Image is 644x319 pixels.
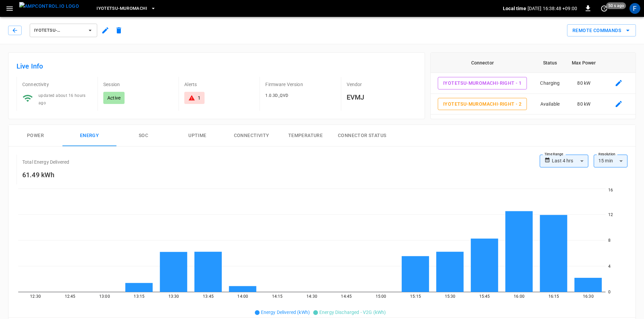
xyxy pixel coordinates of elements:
[99,294,110,298] tspan: 13:00
[265,81,335,88] p: Firmware Version
[534,73,566,94] td: Charging
[22,169,69,180] h6: 61.49 kWh
[134,294,144,298] tspan: 13:15
[107,95,120,101] p: Active
[594,155,627,167] div: 15 min
[97,5,147,12] span: Iyotetsu-Muromachi
[608,264,611,269] tspan: 4
[376,294,386,298] tspan: 15:00
[567,24,636,37] div: remote commands options
[224,125,278,147] button: Connectivity
[17,61,417,72] h6: Live Info
[272,294,283,298] tspan: 14:15
[528,5,577,12] p: [DATE] 16:38:48 +09:00
[19,2,79,10] img: ampcontrol.io logo
[503,5,526,12] p: Local time
[608,188,613,192] tspan: 16
[629,3,640,14] div: profile-icon
[22,159,69,165] p: Total Energy Delivered
[34,27,84,34] span: IYOTETSU-MUROMACHI-RIGHT
[30,294,41,298] tspan: 12:30
[534,53,566,73] th: Status
[599,3,610,14] button: set refresh interval
[514,294,525,298] tspan: 16:00
[168,294,179,298] tspan: 13:30
[38,93,86,105] span: updated about 16 hours ago
[438,98,527,110] button: IYOTETSU-MUROMACHI-RIGHT - 2
[8,125,62,147] button: Power
[62,125,116,147] button: Energy
[278,125,332,147] button: Temperature
[566,73,602,94] td: 80 kW
[94,2,159,15] button: Iyotetsu-Muromachi
[170,125,224,147] button: Uptime
[347,92,417,103] h6: EVMJ
[445,294,456,298] tspan: 15:30
[198,95,200,101] div: 1
[438,77,527,89] button: IYOTETSU-MUROMACHI-RIGHT - 1
[566,53,602,73] th: Max Power
[606,2,626,9] span: 50 s ago
[431,53,534,73] th: Connector
[261,310,310,315] span: Energy Delivered (kWh)
[306,294,317,298] tspan: 14:30
[341,294,352,298] tspan: 14:45
[548,294,559,298] tspan: 16:15
[608,212,613,217] tspan: 12
[203,294,214,298] tspan: 13:45
[65,294,76,298] tspan: 12:45
[544,152,563,157] label: Time Range
[184,81,254,88] p: Alerts
[567,24,636,37] button: Remote Commands
[479,294,490,298] tspan: 15:45
[237,294,248,298] tspan: 14:00
[431,53,636,114] table: connector table
[566,94,602,115] td: 80 kW
[552,155,588,167] div: Last 4 hrs
[583,294,594,298] tspan: 16:30
[534,94,566,115] td: Available
[319,310,386,315] span: Energy Discharged - V2G (kWh)
[22,81,92,88] p: Connectivity
[103,81,173,88] p: Session
[116,125,170,147] button: SOC
[410,294,421,298] tspan: 15:15
[347,81,417,88] p: Vendor
[332,125,392,147] button: Connector Status
[608,290,611,294] tspan: 0
[30,24,97,37] button: IYOTETSU-MUROMACHI-RIGHT
[265,93,288,98] span: 1.0.3D_QVD
[608,238,611,243] tspan: 8
[598,152,615,157] label: Resolution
